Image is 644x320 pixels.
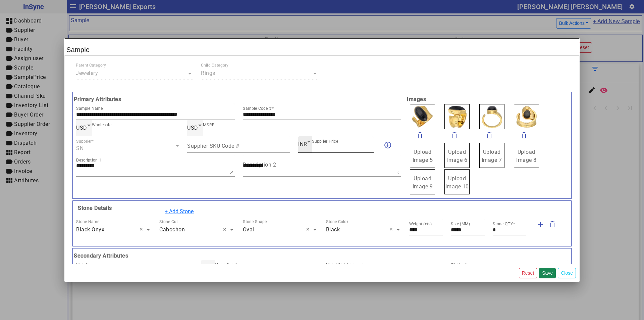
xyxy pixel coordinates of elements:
[76,263,87,267] mat-label: Metal
[444,104,470,129] img: 848112a1-305b-4590-b16d-06f912170871
[72,95,405,103] b: Primary Attributes
[215,263,235,267] mat-label: Metal Rate
[243,219,267,225] div: Stone Shape
[187,125,198,131] span: USD
[160,205,198,218] button: + Add Stone
[384,141,392,149] mat-icon: add_circle_outline
[410,104,435,129] img: 9d1faacc-b86d-494b-abb4-e3a3aaa86e88
[451,222,470,226] mat-label: Size (MM)
[312,139,338,144] mat-label: Supplier Price
[514,104,539,129] img: 01c89dca-b098-4630-bd2d-14fd01eac31f
[493,222,513,226] mat-label: Stone QTY
[76,158,101,163] mat-label: Description 1
[482,149,502,163] span: Upload Image 7
[223,226,229,234] span: Clear all
[203,123,215,127] mat-label: MSRP
[519,268,537,278] button: Reset
[243,106,272,111] mat-label: Sample Code #
[76,139,92,144] mat-label: Supplier
[447,149,468,163] span: Upload Image 6
[413,149,433,163] span: Upload Image 5
[92,123,111,127] mat-label: Wholesale
[159,219,178,225] div: Stone Cut
[389,226,395,234] span: Clear all
[201,62,229,68] div: Child Category
[451,263,465,267] mat-label: Plating
[516,149,537,163] span: Upload Image 8
[405,95,572,103] b: Images
[76,219,99,225] div: Stone Name
[76,62,106,68] div: Parent Category
[306,226,312,234] span: Clear all
[187,142,239,149] mat-label: Supplier SKU Code #
[539,268,556,278] button: Save
[548,220,556,228] mat-icon: delete_outline
[76,125,87,131] span: USD
[520,131,528,139] mat-icon: delete_outline
[76,106,103,111] mat-label: Sample Name
[536,220,544,228] mat-icon: add
[65,38,579,55] h2: Sample
[243,161,276,168] mat-label: Description 2
[76,205,112,211] b: Stone Details
[445,175,469,190] span: Upload Image 10
[413,175,433,190] span: Upload Image 9
[416,131,424,139] mat-icon: delete_outline
[479,104,504,129] img: 0c2b047e-a1cd-4b25-825e-129d76cb111b
[326,219,348,225] div: Stone Color
[485,131,493,139] mat-icon: delete_outline
[140,226,145,234] span: Clear all
[450,131,459,139] mat-icon: delete_outline
[326,263,363,267] mat-label: Metal Weight (gms)
[409,222,432,226] mat-label: Weight (cts)
[298,141,307,147] span: INR
[558,268,576,278] button: Close
[72,252,572,260] b: Secondary Attributes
